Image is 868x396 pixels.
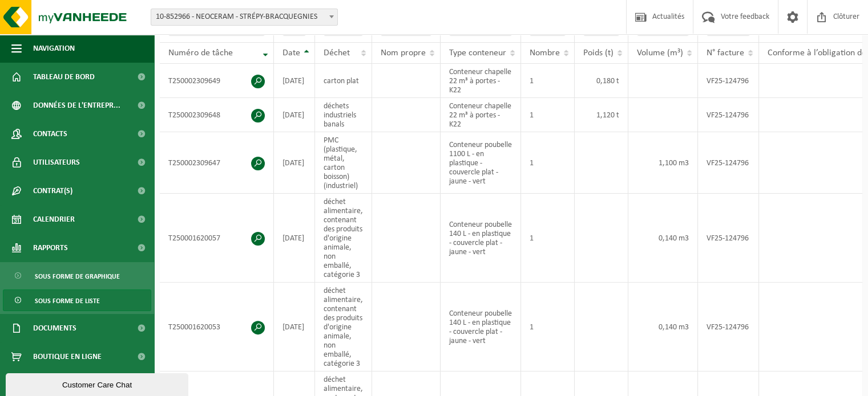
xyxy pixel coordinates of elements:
span: Volume (m³) [637,48,683,58]
td: 0,140 m3 [628,283,698,371]
td: déchet alimentaire, contenant des produits d'origine animale, non emballé, catégorie 3 [315,283,372,371]
span: Date [282,48,300,58]
td: [DATE] [274,283,315,371]
td: Conteneur chapelle 22 m³ à portes - K22 [441,98,521,132]
span: 10-852966 - NEOCERAM - STRÉPY-BRACQUEGNIES [151,9,337,25]
td: déchets industriels banals [315,98,372,132]
td: déchet alimentaire, contenant des produits d'origine animale, non emballé, catégorie 3 [315,194,372,283]
span: Poids (t) [583,48,613,58]
td: T250001620053 [160,283,274,371]
td: T250002309647 [160,132,274,194]
td: carton plat [315,64,372,98]
td: PMC (plastique, métal, carton boisson) (industriel) [315,132,372,194]
td: T250001620057 [160,194,274,283]
td: [DATE] [274,194,315,283]
td: 1 [521,132,575,194]
td: [DATE] [274,64,315,98]
td: T250002309648 [160,98,274,132]
td: T250002309649 [160,64,274,98]
td: 1 [521,98,575,132]
span: N° facture [706,48,744,58]
span: Nom propre [381,48,426,58]
span: Sous forme de graphique [35,266,120,287]
td: Conteneur poubelle 1100 L - en plastique - couvercle plat - jaune - vert [441,132,521,194]
td: VF25-124796 [698,98,759,132]
span: Calendrier [33,205,75,234]
td: Conteneur poubelle 140 L - en plastique - couvercle plat - jaune - vert [441,283,521,371]
td: 0,140 m3 [628,194,698,283]
td: 0,180 t [575,64,628,98]
td: 1,120 t [575,98,628,132]
span: Documents [33,314,76,342]
span: Type conteneur [449,48,506,58]
span: Utilisateurs [33,148,80,177]
td: VF25-124796 [698,64,759,98]
td: 1 [521,283,575,371]
span: Tableau de bord [33,63,95,91]
span: Rapports [33,234,68,262]
iframe: chat widget [6,371,191,396]
td: VF25-124796 [698,194,759,283]
span: Nombre [530,48,560,58]
span: Contrat(s) [33,177,72,205]
span: Sous forme de liste [35,290,100,312]
td: Conteneur poubelle 140 L - en plastique - couvercle plat - jaune - vert [441,194,521,283]
span: Contacts [33,120,67,148]
span: Boutique en ligne [33,342,102,371]
span: Navigation [33,34,75,63]
span: Numéro de tâche [168,48,233,58]
a: Sous forme de liste [3,289,151,311]
a: Sous forme de graphique [3,265,151,287]
td: [DATE] [274,132,315,194]
td: VF25-124796 [698,132,759,194]
td: 1 [521,64,575,98]
span: Déchet [324,48,350,58]
td: VF25-124796 [698,283,759,371]
td: 1 [521,194,575,283]
span: Données de l'entrepr... [33,91,120,120]
span: 10-852966 - NEOCERAM - STRÉPY-BRACQUEGNIES [151,9,338,26]
td: 1,100 m3 [628,132,698,194]
td: [DATE] [274,98,315,132]
td: Conteneur chapelle 22 m³ à portes - K22 [441,64,521,98]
